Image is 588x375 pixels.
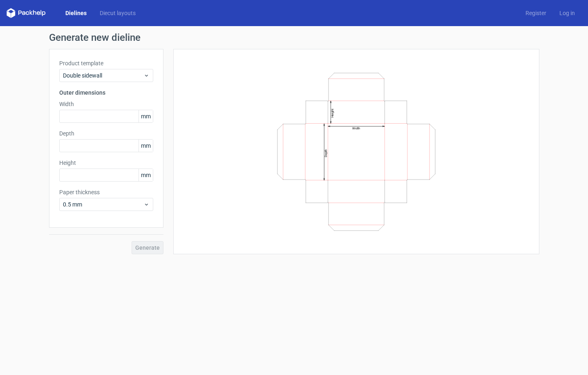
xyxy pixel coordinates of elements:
text: Width [352,126,360,130]
label: Width [59,100,153,108]
h1: Generate new dieline [49,33,539,42]
label: Height [59,159,153,167]
label: Paper thickness [59,188,153,196]
a: Log in [553,9,581,17]
a: Diecut layouts [93,9,142,17]
a: Register [519,9,553,17]
h3: Outer dimensions [59,89,153,97]
span: mm [139,140,153,152]
a: Dielines [59,9,93,17]
label: Depth [59,129,153,138]
span: Double sidewall [63,71,143,80]
span: mm [139,169,153,181]
span: 0.5 mm [63,200,143,209]
text: Depth [324,149,328,157]
label: Product template [59,59,153,67]
span: mm [139,110,153,122]
text: Height [331,109,334,118]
